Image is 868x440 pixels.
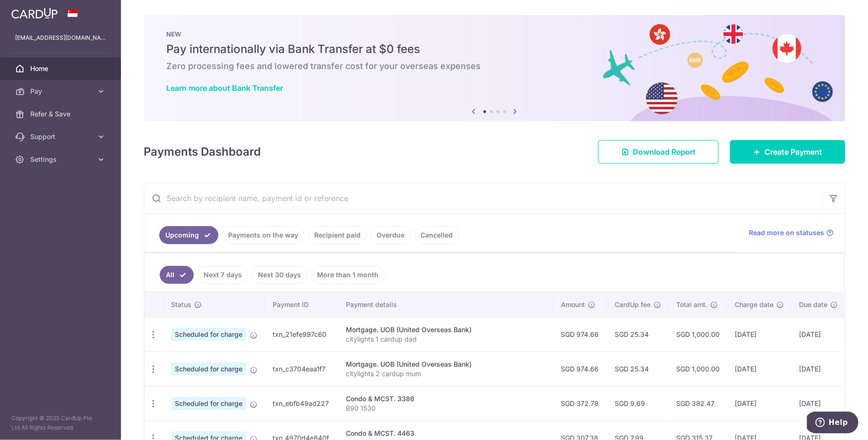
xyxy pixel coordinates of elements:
[598,140,719,164] a: Download Report
[799,300,827,309] span: Due date
[370,226,411,244] a: Overdue
[338,292,553,317] th: Payment details
[607,352,669,386] td: SGD 25.34
[166,83,283,93] a: Learn more about Bank Transfer
[166,42,823,57] h5: Pay internationally via Bank Transfer at $0 fees
[265,386,338,421] td: txn_ebfb49ad227
[252,266,307,284] a: Next 30 days
[669,352,727,386] td: SGD 1,000.00
[791,317,845,352] td: [DATE]
[144,143,261,160] h4: Payments Dashboard
[346,369,546,378] p: citylights 2 cardup mum
[171,362,246,376] span: Scheduled for charge
[346,334,546,344] p: citylights 1 cardup dad
[346,325,546,334] div: Mortgage. UOB (United Overseas Bank)
[669,386,727,421] td: SGD 382.47
[727,317,791,352] td: [DATE]
[265,352,338,386] td: txn_c3704eaa1f7
[171,397,246,410] span: Scheduled for charge
[265,317,338,352] td: txn_21efe997c60
[676,300,707,309] span: Total amt.
[160,266,194,284] a: All
[561,300,585,309] span: Amount
[11,8,58,19] img: CardUp
[198,266,248,284] a: Next 7 days
[346,429,546,438] div: Condo & MCST. 4463
[30,109,93,119] span: Refer & Save
[15,33,106,43] p: [EMAIL_ADDRESS][DOMAIN_NAME]
[346,360,546,369] div: Mortgage. UOB (United Overseas Bank)
[30,87,93,96] span: Pay
[633,146,696,158] span: Download Report
[735,300,773,309] span: Charge date
[30,132,93,141] span: Support
[749,228,834,238] a: Read more on statuses
[222,226,304,244] a: Payments on the way
[30,64,93,73] span: Home
[166,30,823,38] p: NEW
[144,15,845,121] img: Bank transfer banner
[553,317,607,352] td: SGD 974.66
[615,300,651,309] span: CardUp fee
[414,226,459,244] a: Cancelled
[265,292,338,317] th: Payment ID
[144,183,822,213] input: Search by recipient name, payment id or reference
[166,61,823,72] h6: Zero processing fees and lowered transfer cost for your overseas expenses
[553,386,607,421] td: SGD 372.78
[607,386,669,421] td: SGD 9.69
[607,317,669,352] td: SGD 25.34
[749,228,824,238] span: Read more on statuses
[791,386,845,421] td: [DATE]
[553,352,607,386] td: SGD 974.66
[765,146,822,158] span: Create Payment
[807,412,859,435] iframe: Opens a widget where you can find more information
[669,317,727,352] td: SGD 1,000.00
[311,266,385,284] a: More than 1 month
[730,140,845,164] a: Create Payment
[171,300,191,309] span: Status
[30,155,93,164] span: Settings
[791,352,845,386] td: [DATE]
[727,352,791,386] td: [DATE]
[171,328,246,341] span: Scheduled for charge
[727,386,791,421] td: [DATE]
[346,404,546,413] p: B90 1530
[308,226,367,244] a: Recipient paid
[159,226,218,244] a: Upcoming
[346,394,546,404] div: Condo & MCST. 3386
